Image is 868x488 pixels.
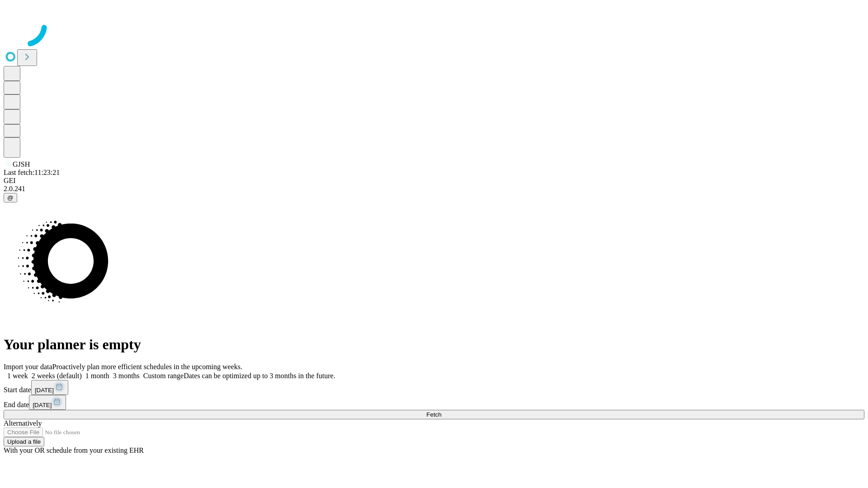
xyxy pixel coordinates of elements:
[4,169,60,176] span: Last fetch: 11:23:21
[32,372,82,380] span: 2 weeks (default)
[4,395,864,410] div: End date
[33,402,52,408] span: [DATE]
[4,437,44,446] button: Upload a file
[7,194,14,201] span: @
[85,372,109,380] span: 1 month
[4,185,864,193] div: 2.0.241
[426,411,441,418] span: Fetch
[35,387,54,394] span: [DATE]
[4,363,52,371] span: Import your data
[31,380,68,395] button: [DATE]
[13,160,30,168] span: GJSH
[4,177,864,185] div: GEI
[4,419,42,427] span: Alternatively
[4,410,864,419] button: Fetch
[29,395,66,410] button: [DATE]
[113,372,140,380] span: 3 months
[7,372,28,380] span: 1 week
[143,372,184,380] span: Custom range
[4,446,144,454] span: With your OR schedule from your existing EHR
[184,372,335,380] span: Dates can be optimized up to 3 months in the future.
[4,336,864,353] h1: Your planner is empty
[52,363,242,371] span: Proactively plan more efficient schedules in the upcoming weeks.
[4,193,17,202] button: @
[4,380,864,395] div: Start date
